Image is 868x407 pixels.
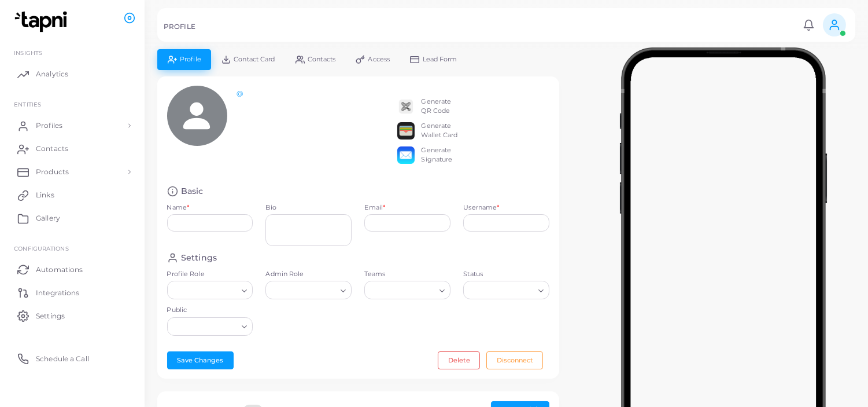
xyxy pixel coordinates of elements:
label: Name [167,203,190,212]
input: Search for option [271,284,336,297]
span: Products [36,167,69,177]
span: Profiles [36,120,62,131]
label: Bio [265,203,352,212]
div: Generate QR Code [421,97,451,116]
label: Email [364,203,385,212]
button: Save Changes [167,351,234,369]
a: Gallery [9,207,136,230]
label: Teams [364,270,450,279]
input: Search for option [172,284,238,297]
a: Automations [9,258,136,281]
a: Contacts [9,137,136,160]
span: Contacts [308,56,335,63]
label: Admin Role [265,270,352,279]
label: Profile Role [167,270,253,279]
span: Contacts [36,144,68,154]
a: Schedule a Call [9,347,136,370]
div: Search for option [463,281,549,299]
span: Links [36,190,54,200]
span: ENTITIES [14,101,41,108]
span: Access [368,56,390,63]
span: Integrations [36,288,79,298]
a: Settings [9,304,136,327]
label: Username [463,203,499,212]
img: qr2.png [397,98,415,115]
button: Disconnect [486,351,543,369]
span: Schedule a Call [36,354,89,364]
div: Generate Signature [421,146,452,164]
a: Analytics [9,63,136,86]
a: Integrations [9,281,136,304]
h5: PROFILE [164,23,195,31]
span: Contact Card [234,56,275,63]
label: Public [167,306,253,315]
img: email.png [397,146,415,164]
img: logo [10,11,75,32]
h4: Basic [181,186,204,197]
div: Search for option [167,317,253,336]
img: apple-wallet.png [397,122,415,140]
a: Links [9,184,136,207]
input: Search for option [172,320,238,333]
span: Gallery [36,213,60,223]
span: Lead Form [423,56,457,63]
h4: Settings [181,252,217,263]
a: @ [237,89,243,97]
div: Search for option [364,281,450,299]
span: INSIGHTS [14,49,42,56]
label: Status [463,270,549,279]
div: Generate Wallet Card [421,122,457,140]
span: Analytics [36,69,68,79]
input: Search for option [366,284,435,297]
span: Profile [180,56,201,63]
span: Automations [36,265,83,275]
a: Profiles [9,114,136,137]
input: Search for option [468,284,534,297]
span: Settings [36,311,65,321]
button: Delete [438,351,480,369]
div: Search for option [265,281,352,299]
span: Configurations [14,245,69,252]
a: Products [9,160,136,184]
div: Search for option [167,281,253,299]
